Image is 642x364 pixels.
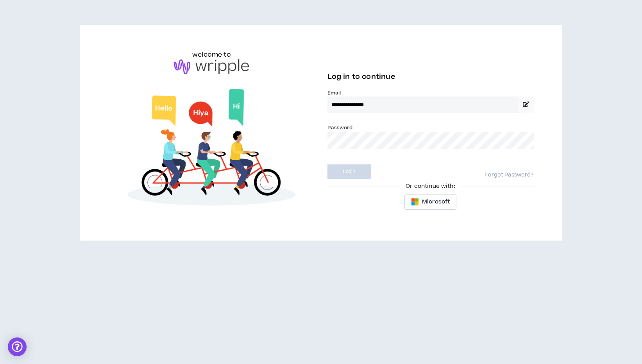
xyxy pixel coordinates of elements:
[8,337,27,356] div: Open Intercom Messenger
[174,59,249,74] img: logo-brand.png
[400,182,460,191] span: Or continue with:
[327,72,395,82] span: Log in to continue
[327,89,534,96] label: Email
[404,194,456,210] button: Microsoft
[422,198,450,206] span: Microsoft
[108,82,315,216] img: Welcome to Wripple
[327,164,371,179] button: Login
[485,171,533,179] a: Forgot Password?
[192,50,231,59] h6: welcome to
[327,124,353,131] label: Password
